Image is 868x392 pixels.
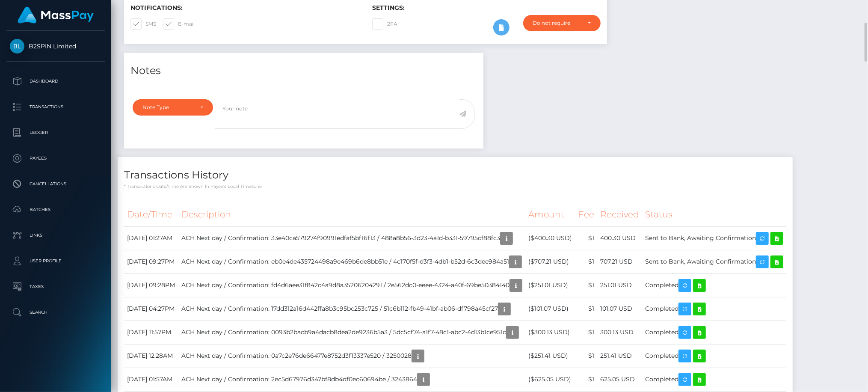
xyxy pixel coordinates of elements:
[6,225,105,246] a: Links
[133,99,213,116] button: Note Type
[10,280,101,293] p: Taxes
[642,344,786,368] td: Completed
[597,321,642,344] td: 300.13 USD
[642,368,786,391] td: Completed
[10,75,101,88] p: Dashboard
[6,148,105,169] a: Payees
[597,250,642,273] td: 707.21 USD
[10,152,101,165] p: Payees
[575,273,597,297] td: $1
[6,122,105,143] a: Ledger
[142,104,193,111] div: Note Type
[523,15,601,31] button: Do not require
[178,226,525,250] td: ACH Next day / Confirmation: 33e40ca579274f90991edfaf5bf16f13 / 488a8b56-3d23-4a1d-b331-59795cf88fc3
[124,297,178,321] td: [DATE] 04:27PM
[597,297,642,321] td: 101.07 USD
[10,101,101,113] p: Transactions
[372,4,601,12] h6: Settings:
[18,7,94,24] img: MassPay Logo
[525,226,575,250] td: ($400.30 USD)
[597,203,642,226] th: Received
[130,4,359,12] h6: Notifications:
[178,203,525,226] th: Description
[597,273,642,297] td: 251.01 USD
[130,63,477,78] h4: Notes
[6,173,105,195] a: Cancellations
[597,368,642,391] td: 625.05 USD
[124,203,178,226] th: Date/Time
[575,250,597,273] td: $1
[6,276,105,297] a: Taxes
[575,321,597,344] td: $1
[178,368,525,391] td: ACH Next day / Confirmation: 2ec5d67976d347bf8db4df0ec60694be / 3243864
[178,344,525,368] td: ACH Next day / Confirmation: 0a7c2e76de66477e8752d3f13337e520 / 3250028
[10,203,101,216] p: Batches
[10,178,101,190] p: Cancellations
[533,20,581,27] div: Do not require
[130,18,156,30] label: SMS
[372,18,397,30] label: 2FA
[124,168,786,183] h4: Transactions History
[10,306,101,319] p: Search
[178,321,525,344] td: ACH Next day / Confirmation: 0093b2bacb9a4dacb8dea2de9236b5a3 / 5dc5cf74-a1f7-48c1-abc2-4d13b1ce951c
[10,39,24,53] img: B2SPIN Limited
[575,226,597,250] td: $1
[525,250,575,273] td: ($707.21 USD)
[6,302,105,323] a: Search
[575,368,597,391] td: $1
[10,126,101,139] p: Ledger
[124,368,178,391] td: [DATE] 01:57AM
[525,273,575,297] td: ($251.01 USD)
[6,250,105,272] a: User Profile
[525,321,575,344] td: ($300.13 USD)
[6,71,105,92] a: Dashboard
[642,297,786,321] td: Completed
[10,229,101,242] p: Links
[642,226,786,250] td: Sent to Bank, Awaiting Confirmation
[124,321,178,344] td: [DATE] 11:57PM
[178,273,525,297] td: ACH Next day / Confirmation: fd4d6aee31f842c4a9d8a35206204291 / 2e562dc0-eeee-4324-a40f-69be50384140
[6,199,105,220] a: Batches
[642,203,786,226] th: Status
[575,203,597,226] th: Fee
[575,344,597,368] td: $1
[642,250,786,273] td: Sent to Bank, Awaiting Confirmation
[124,183,786,190] p: * Transactions date/time are shown in payee's local timezone
[597,344,642,368] td: 251.41 USD
[575,297,597,321] td: $1
[525,203,575,226] th: Amount
[124,226,178,250] td: [DATE] 01:27AM
[163,18,195,30] label: E-mail
[642,321,786,344] td: Completed
[597,226,642,250] td: 400.30 USD
[525,297,575,321] td: ($101.07 USD)
[525,368,575,391] td: ($625.05 USD)
[124,344,178,368] td: [DATE] 12:28AM
[6,42,105,50] span: B2SPIN Limited
[124,273,178,297] td: [DATE] 09:28PM
[6,96,105,118] a: Transactions
[525,344,575,368] td: ($251.41 USD)
[10,255,101,267] p: User Profile
[178,250,525,273] td: ACH Next day / Confirmation: eb0e4de435724498a9e469b6de8bb51e / 4c170f5f-d3f3-4db1-b52d-6c3dee984a51
[178,297,525,321] td: ACH Next day / Confirmation: 17dd312a16d442ffa8b3c95bc253c725 / 51c6b112-fb49-41bf-ab06-df798a45cf27
[124,250,178,273] td: [DATE] 09:27PM
[642,273,786,297] td: Completed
